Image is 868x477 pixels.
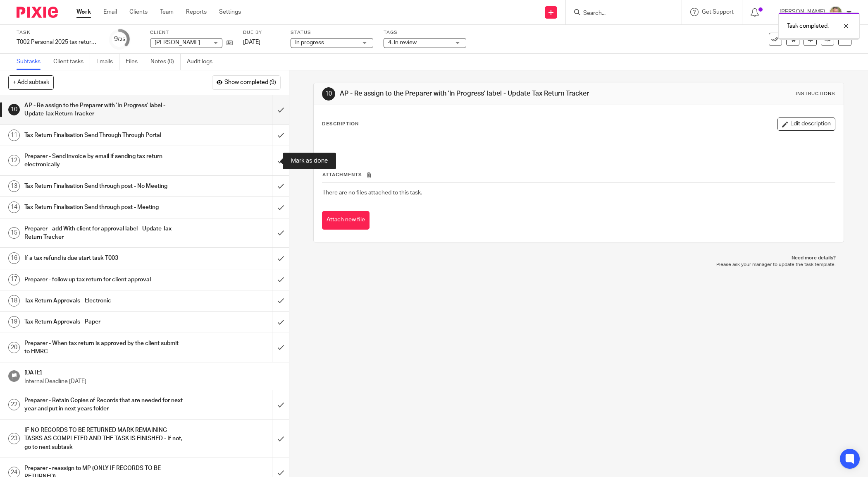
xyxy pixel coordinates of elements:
[76,8,91,16] a: Work
[388,40,417,46] span: 4. In review
[24,252,184,264] h1: If a tax refund is due start task T003
[186,8,207,16] a: Reports
[219,8,241,16] a: Settings
[24,394,184,415] h1: Preparer - Retain Copies of Records that are needed for next year and put in next years folder
[322,173,362,177] span: Attachments
[8,316,20,328] div: 19
[322,190,422,196] span: There are no files attached to this task.
[53,54,90,70] a: Client tasks
[24,316,184,328] h1: Tax Return Approvals - Paper
[8,295,20,307] div: 18
[24,273,184,286] h1: Preparer - follow up tax return for client approval
[129,8,148,16] a: Clients
[24,180,184,192] h1: Tax Return Finalisation Send through post - No Meeting
[24,150,184,171] h1: Preparer - Send invoice by email if sending tax return electronically
[224,79,276,86] span: Show completed (9)
[8,104,20,115] div: 10
[212,75,281,89] button: Show completed (9)
[8,155,20,166] div: 12
[24,99,184,120] h1: AP - Re assign to the Preparer with 'In Progress' label - Update Tax Return Tracker
[126,54,144,70] a: Files
[295,40,324,46] span: In progress
[8,201,20,213] div: 14
[17,7,58,18] img: Pixie
[187,54,219,70] a: Audit logs
[777,117,835,131] button: Edit description
[243,39,260,45] span: [DATE]
[24,223,184,244] h1: Preparer - add With client for approval label - Update Tax Return Tracker
[24,337,184,358] h1: Preparer - When tax return is approved by the client submit to HMRC
[17,54,47,70] a: Subtasks
[96,54,119,70] a: Emails
[8,433,20,444] div: 23
[24,129,184,141] h1: Tax Return Finalisation Send Through Through Portal
[322,121,359,127] p: Description
[340,89,596,98] h1: AP - Re assign to the Preparer with 'In Progress' label - Update Tax Return Tracker
[24,377,281,386] p: Internal Deadline [DATE]
[243,29,280,36] label: Due by
[322,87,335,101] div: 10
[114,34,125,44] div: 9
[150,29,233,36] label: Client
[8,252,20,264] div: 16
[8,75,54,89] button: + Add subtask
[24,201,184,213] h1: Tax Return Finalisation Send through post - Meeting
[160,8,174,16] a: Team
[8,180,20,192] div: 13
[8,342,20,353] div: 20
[150,54,181,70] a: Notes (0)
[8,399,20,410] div: 22
[8,227,20,239] div: 15
[155,40,200,46] span: [PERSON_NAME]
[8,129,20,141] div: 11
[103,8,117,16] a: Email
[322,211,370,230] button: Attach new file
[787,22,829,30] p: Task completed.
[24,424,184,453] h1: IF NO RECORDS TO BE RETURNED MARK REMAINING TASKS AS COMPLETED AND THE TASK IS FINISHED - If not,...
[829,6,842,19] img: High%20Res%20Andrew%20Price%20Accountants_Poppy%20Jakes%20photography-1109.jpg
[24,367,281,377] h1: [DATE]
[291,29,373,36] label: Status
[796,91,835,97] div: Instructions
[322,255,835,261] p: Need more details?
[17,38,99,46] div: T002 Personal 2025 tax return (non recurring)
[8,274,20,285] div: 17
[24,295,184,307] h1: Tax Return Approvals - Electronic
[17,29,99,36] label: Task
[118,37,125,42] small: /25
[322,261,835,268] p: Please ask your manager to update the task template.
[384,29,466,36] label: Tags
